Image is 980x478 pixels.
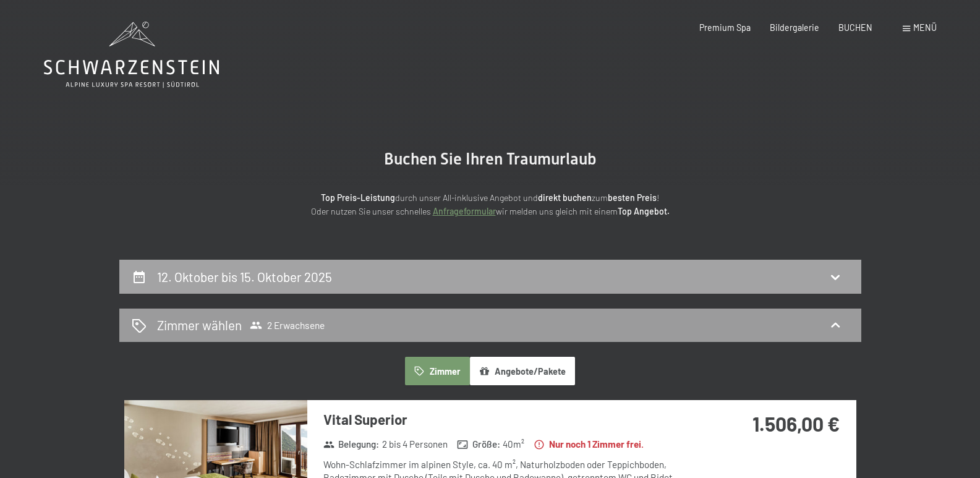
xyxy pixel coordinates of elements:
a: Premium Spa [699,22,751,33]
span: Menü [913,22,937,33]
span: 2 Erwachsene [250,319,325,331]
strong: direkt buchen [538,192,592,203]
p: durch unser All-inklusive Angebot und zum ! Oder nutzen Sie unser schnelles wir melden uns gleich... [218,191,762,219]
a: Bildergalerie [770,22,819,33]
strong: 1.506,00 € [752,412,840,435]
h3: Vital Superior [323,410,691,429]
button: Zimmer [405,357,469,385]
h2: Zimmer wählen [157,316,242,334]
button: Angebote/Pakete [470,357,575,385]
strong: Größe : [457,438,500,451]
span: 2 bis 4 Personen [382,438,448,451]
h2: 12. Oktober bis 15. Oktober 2025 [157,269,332,284]
strong: Top Angebot. [618,206,670,216]
strong: Belegung : [323,438,380,451]
a: Anfrageformular [433,206,496,216]
strong: Top Preis-Leistung [321,192,395,203]
strong: besten Preis [608,192,657,203]
strong: Nur noch 1 Zimmer frei. [534,438,644,451]
span: Buchen Sie Ihren Traumurlaub [384,150,597,168]
a: BUCHEN [838,22,872,33]
span: 40 m² [503,438,524,451]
